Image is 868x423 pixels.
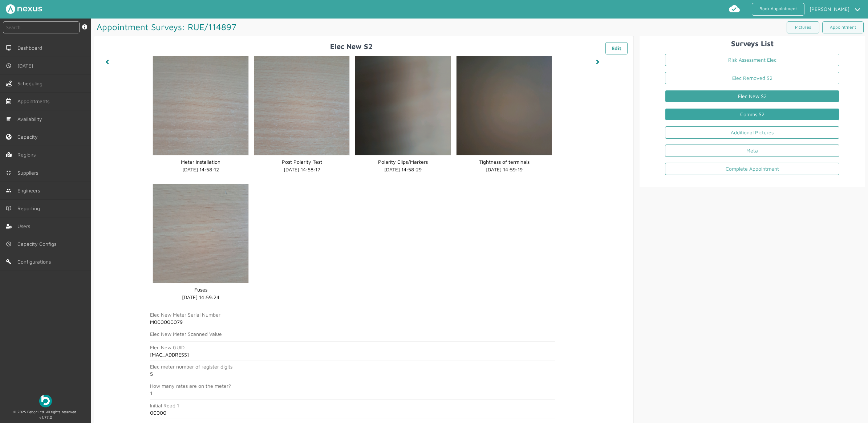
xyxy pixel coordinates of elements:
img: md-build.svg [6,259,12,265]
dd: Tightness of terminals [457,158,552,166]
img: Beboc Logo [39,395,52,407]
a: Edit [605,42,628,54]
span: Availability [17,116,45,122]
dd: Fuses [153,286,248,293]
a: Complete Appointment [665,163,839,175]
dd: [DATE] 14:59:24 [153,293,248,301]
img: Nexus [6,4,42,14]
h2: M000000079 [150,319,555,325]
a: Comms S2 [665,108,839,121]
a: Appointment [822,21,864,33]
img: md-people.svg [6,188,12,194]
span: Dashboard [17,45,45,51]
span: Reporting [17,206,43,211]
h2: Elec New S2 ️️️ [100,42,628,50]
span: [DATE] [17,63,36,69]
img: md-book.svg [6,206,12,211]
dd: [DATE] 14:59:19 [457,166,552,173]
a: Pictures [787,21,819,33]
img: elec_new_S2_fuses_image.png [153,184,248,283]
dd: [DATE] 14:58:29 [355,166,451,173]
img: elec_new_polarity_clips.png [355,56,451,155]
h2: Elec meter number of register digits [150,364,555,370]
dd: Polarity Clips/Markers [355,158,451,166]
h2: 5 [150,371,555,377]
a: Additional Pictures [665,126,839,139]
a: Book Appointment [752,3,804,16]
h2: How many rates are on the meter? [150,383,555,389]
span: Regions [17,152,38,158]
a: Meta [665,145,839,157]
dd: Post Polarity Test [254,158,350,166]
a: Elec New S2 [665,90,839,102]
h2: 00000 [150,410,555,416]
input: Search by: Ref, PostCode, MPAN, MPRN, Account, Customer [3,21,80,33]
h2: Initial Read 1 [150,403,555,408]
a: Risk Assessment Elec [665,54,839,66]
img: regions.left-menu.svg [6,152,12,158]
dd: [DATE] 14:58:17 [254,166,350,173]
span: Users [17,223,33,229]
img: elec_new_S2_tightness_terminals_image.png [457,56,552,155]
span: Capacity [17,134,41,140]
span: Appointments [17,98,52,104]
dd: [DATE] 14:58:12 [153,166,248,173]
span: Capacity Configs [17,241,59,247]
a: Elec Removed S2 [665,72,839,84]
span: Engineers [17,188,43,194]
img: md-cloud-done.svg [729,3,740,15]
img: md-time.svg [6,241,12,247]
h1: Appointment Surveys: RUE/114897 ️️️ [94,19,479,35]
img: md-list.svg [6,116,12,122]
h2: 1 [150,390,555,396]
img: capacity-left-menu.svg [6,134,12,140]
img: user-left-menu.svg [6,223,12,229]
img: scheduling-left-menu.svg [6,81,12,86]
span: Configurations [17,259,54,265]
img: md-desktop.svg [6,45,12,51]
img: elec_new_meter_installation_image.png [153,56,248,155]
img: elec_new_polarity_test_image.png [254,56,350,155]
h2: Elec New Meter Scanned Value [150,331,555,337]
img: appointments-left-menu.svg [6,98,12,104]
span: Suppliers [17,170,41,176]
img: md-time.svg [6,63,12,69]
dd: Meter Installation [153,158,248,166]
span: Scheduling [17,81,45,86]
h2: Elec New GUID [150,345,555,350]
img: md-contract.svg [6,170,12,176]
h2: Elec New Meter Serial Number [150,312,555,318]
h2: Surveys List [642,39,862,48]
h2: [MAC_ADDRESS] [150,352,555,358]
